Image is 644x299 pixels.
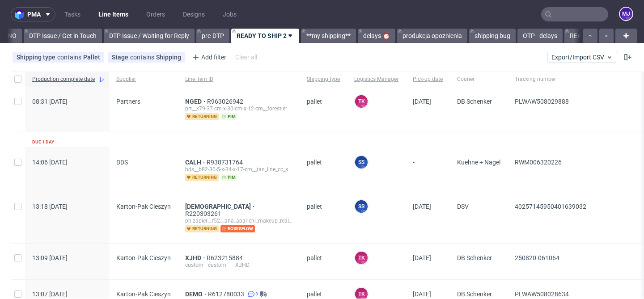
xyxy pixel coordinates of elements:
span: pallet [307,254,340,269]
span: boxesflow [220,225,255,232]
span: pim [220,174,237,181]
span: RWM006320226 [515,159,562,166]
span: returning [185,174,219,181]
button: pma [11,7,55,21]
a: Jobs [217,7,242,21]
div: Add filter [189,50,228,64]
span: Shipping type [17,54,57,61]
span: pim [220,113,237,120]
span: [DATE] [413,203,431,210]
img: logo [15,9,27,20]
a: R220303261 [185,210,223,217]
a: Tasks [59,7,86,21]
a: DEMO [185,291,208,298]
figcaption: SS [355,156,368,168]
a: DTP Issue / Get in Touch [24,29,102,43]
span: 08:31 [DATE] [32,98,68,105]
figcaption: TK [355,95,368,108]
a: OTP - delays [517,29,563,43]
div: Due 1 day [32,139,54,146]
span: Partners [116,98,140,105]
span: PLWAW508028634 [515,291,569,298]
a: R963026942 [207,98,245,105]
a: R938731764 [207,159,245,166]
span: returning [185,113,219,120]
span: 13:18 [DATE] [32,203,68,210]
span: returning [185,225,219,232]
a: delays ⏰ [358,29,395,43]
a: NGED [185,98,207,105]
span: pallet [307,159,340,181]
span: Stage [112,54,130,61]
a: READY TO SHIP [564,29,619,43]
span: [DATE] [413,98,431,105]
span: DB Schenker [457,254,500,269]
div: prt__k79-37-cm-x-30-cm-x-12-cm__forestier__NGED [185,105,292,112]
div: Pallet [83,54,100,61]
span: Shipping type [307,76,340,83]
span: BDS [116,159,128,166]
span: pma [27,11,41,17]
a: pre-DTP [196,29,229,43]
a: READY TO SHIP 2 [231,29,299,43]
div: custom__custom____XJHD [185,261,292,269]
span: PLWAW508029888 [515,98,569,105]
figcaption: SS [355,200,368,213]
span: Pick-up date [413,76,443,83]
button: Export/Import CSV [547,52,617,63]
div: bds__b82-30-5-x-34-x-17-cm__tan_line_cc_sl__CALH [185,166,292,173]
span: 14:06 [DATE] [32,159,68,166]
span: DSV [457,203,500,232]
a: [DEMOGRAPHIC_DATA] [185,203,256,210]
span: 250820-061064 [515,254,559,261]
span: Karton-Pak Cieszyn [116,291,171,298]
span: Supplier [116,76,171,83]
span: 3 [255,291,258,298]
figcaption: TK [355,252,368,264]
div: Shipping [156,54,181,61]
a: CALH [185,159,207,166]
a: R612780033 [208,291,246,298]
span: Karton-Pak Cieszyn [116,254,171,261]
div: Clear all [233,51,259,63]
span: Line item ID [185,76,292,83]
span: [DATE] [413,254,431,261]
span: [DATE] [413,291,431,298]
a: DTP Issue / Waiting for Reply [104,29,195,43]
figcaption: MJ [620,8,632,20]
span: contains [57,54,83,61]
span: contains [130,54,156,61]
span: - [413,159,443,181]
a: Designs [178,7,210,21]
a: produkcja opoznienia [397,29,467,43]
a: 3 [246,291,258,298]
div: ph-zapier__f52__ana_aparichi_makeup_real_beauty_sl__MONZ [185,217,292,224]
a: Orders [141,7,170,21]
span: Logistics Manager [354,76,398,83]
span: pallet [307,203,340,232]
span: 13:07 [DATE] [32,291,68,298]
a: R623215884 [207,254,245,261]
span: Courier [457,76,500,83]
a: shipping bug [469,29,516,43]
span: DB Schenker [457,98,500,120]
span: Export/Import CSV [551,54,613,61]
a: XJHD [185,254,207,261]
span: Karton-Pak Cieszyn [116,203,171,210]
span: pallet [307,98,340,120]
a: Line Items [93,7,134,21]
span: 40257145950401639032 [515,203,586,210]
span: Production complete date [32,76,95,83]
span: Kuehne + Nagel [457,159,500,181]
span: 13:09 [DATE] [32,254,68,261]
